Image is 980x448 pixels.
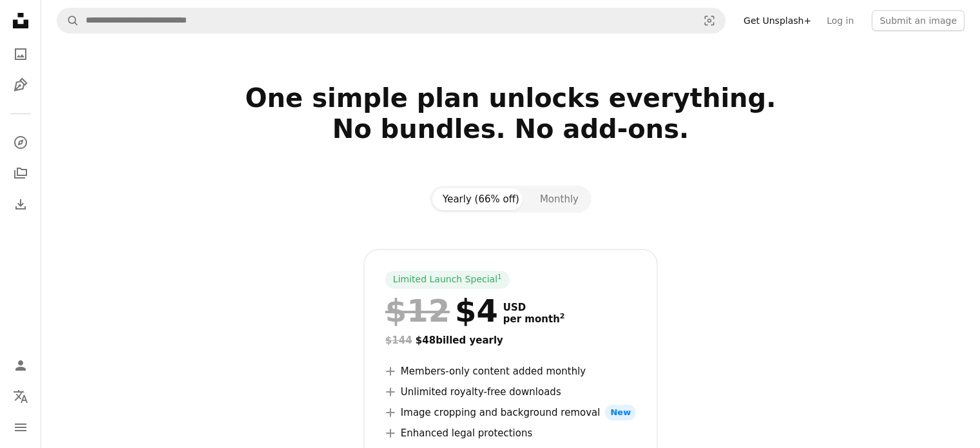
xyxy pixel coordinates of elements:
sup: 1 [497,273,502,280]
div: $4 [385,294,498,327]
li: Unlimited royalty-free downloads [385,384,636,400]
a: Get Unsplash+ [736,10,819,31]
button: Submit an image [872,10,965,31]
a: Illustrations [8,72,34,98]
a: Log in / Sign up [8,353,34,378]
form: Find visuals sitewide [57,8,725,34]
div: $48 billed yearly [385,333,636,348]
h2: One simple plan unlocks everything. No bundles. No add-ons. [96,83,926,175]
span: $12 [385,294,450,327]
span: per month [503,313,565,325]
div: Limited Launch Special [385,271,510,289]
li: Image cropping and background removal [385,405,636,420]
button: Menu [8,414,34,440]
button: Yearly (66% off) [432,188,530,210]
a: Download History [8,191,34,217]
button: Language [8,384,34,409]
span: $144 [385,335,412,346]
span: USD [503,302,565,313]
li: Members-only content added monthly [385,364,636,379]
a: Explore [8,130,34,155]
a: 1 [495,273,504,286]
sup: 2 [560,312,565,320]
li: Enhanced legal protections [385,425,636,441]
button: Search Unsplash [57,8,79,33]
button: Visual search [694,8,725,33]
span: New [605,405,636,420]
button: Monthly [530,188,589,210]
a: 2 [557,313,568,325]
a: Photos [8,41,34,67]
a: Log in [819,10,861,31]
a: Collections [8,161,34,186]
a: Home — Unsplash [8,8,34,36]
